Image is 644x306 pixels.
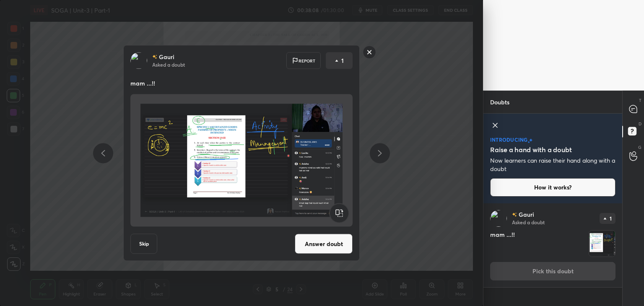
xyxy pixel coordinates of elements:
[490,178,615,197] button: How it works?
[490,145,572,155] h5: Raise a hand with a doubt
[483,91,516,113] p: Doubts
[638,144,641,150] p: G
[490,210,507,227] img: 3
[639,121,641,127] p: D
[130,234,157,254] button: Skip
[490,137,528,142] p: introducing
[152,61,185,68] p: Asked a doubt
[490,230,585,257] h4: mam ...!!
[512,219,545,226] p: Asked a doubt
[529,138,532,142] img: large-star.026637fe.svg
[341,57,344,65] p: 1
[159,54,174,60] p: Gauri
[528,141,530,143] img: small-star.76a44327.svg
[483,203,622,306] div: grid
[589,231,615,257] img: 17599073274RX75J.png
[295,234,353,254] button: Answer doubt
[130,79,353,88] p: mam ...!!
[490,156,615,173] p: Now learners can raise their hand along with a doubt
[519,211,534,218] p: Gauri
[152,54,157,59] img: no-rating-badge.077c3623.svg
[639,97,641,104] p: T
[610,216,612,221] p: 1
[140,98,343,223] img: 17599073274RX75J.png
[130,52,147,69] img: 3
[286,52,321,69] div: Report
[512,213,517,217] img: no-rating-badge.077c3623.svg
